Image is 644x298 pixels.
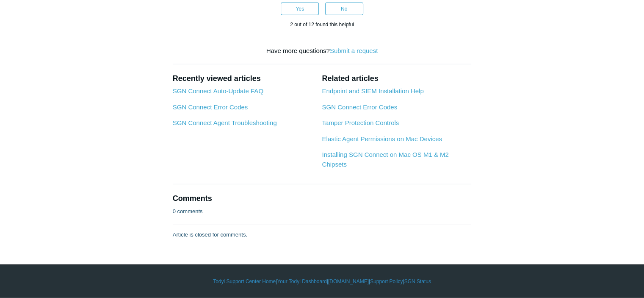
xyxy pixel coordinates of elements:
[330,47,378,54] a: Submit a request
[328,278,369,285] a: [DOMAIN_NAME]
[322,119,399,126] a: Tamper Protection Controls
[322,135,442,142] a: Elastic Agent Permissions on Mac Devices
[213,278,276,285] a: Todyl Support Center Home
[290,22,354,28] span: 2 out of 12 found this helpful
[322,151,448,168] a: Installing SGN Connect on Mac OS M1 & M2 Chipsets
[173,193,472,204] h2: Comments
[173,46,472,56] div: Have more questions?
[325,3,363,15] button: This article was not helpful
[322,103,397,111] a: SGN Connect Error Codes
[173,103,248,111] a: SGN Connect Error Codes
[277,278,326,285] a: Your Todyl Dashboard
[370,278,403,285] a: Support Policy
[173,73,314,84] h2: Recently viewed articles
[77,278,568,285] div: | | | |
[322,87,423,95] a: Endpoint and SIEM Installation Help
[173,119,277,126] a: SGN Connect Agent Troubleshooting
[173,87,263,95] a: SGN Connect Auto-Update FAQ
[173,231,247,239] p: Article is closed for comments.
[173,207,203,216] p: 0 comments
[404,278,431,285] a: SGN Status
[281,3,319,15] button: This article was helpful
[322,73,471,84] h2: Related articles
